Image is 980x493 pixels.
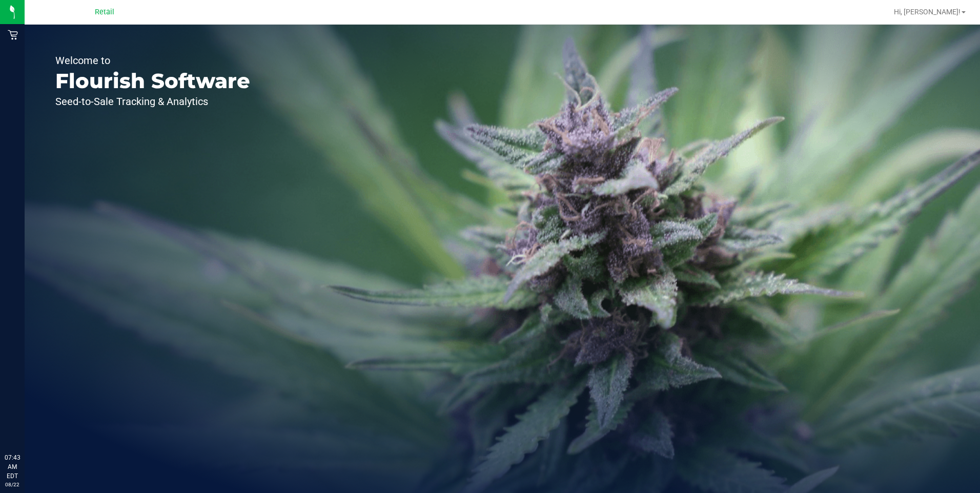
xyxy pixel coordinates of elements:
p: Welcome to [55,55,250,66]
inline-svg: Retail [8,30,18,40]
p: 07:43 AM EDT [5,453,20,481]
p: Flourish Software [55,71,250,91]
span: Hi, [PERSON_NAME]! [894,8,961,16]
span: Retail [95,8,114,16]
p: 08/22 [5,481,20,488]
p: Seed-to-Sale Tracking & Analytics [55,96,250,107]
